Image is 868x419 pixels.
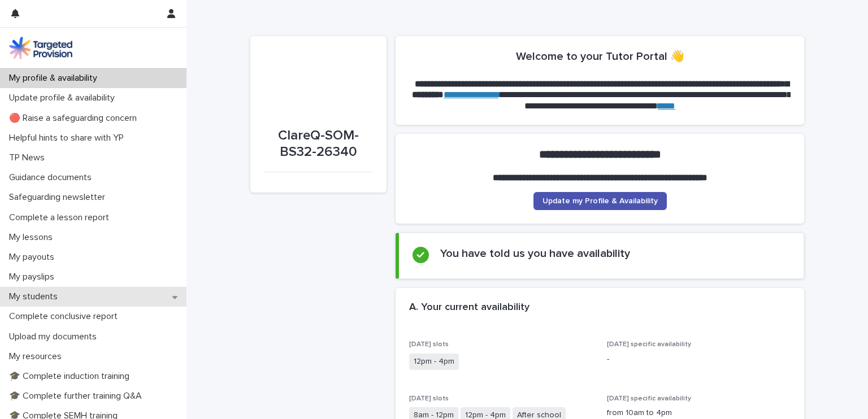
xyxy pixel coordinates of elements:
p: Guidance documents [5,172,101,183]
span: [DATE] slots [409,395,449,402]
p: 🎓 Complete induction training [5,371,138,382]
p: - [607,353,791,365]
p: Safeguarding newsletter [5,192,114,203]
p: Complete a lesson report [5,212,118,223]
p: Complete conclusive report [5,311,127,322]
span: [DATE] slots [409,341,449,348]
p: Helpful hints to share with YP [5,133,133,143]
p: TP News [5,152,54,163]
img: M5nRWzHhSzIhMunXDL62 [9,37,72,59]
p: My lessons [5,232,62,243]
p: Upload my documents [5,331,106,342]
p: ClareQ-SOM-BS32-26340 [264,128,373,160]
span: [DATE] specific availability [607,341,691,348]
p: from 10am to 4pm [607,407,791,419]
a: Update my Profile & Availability [533,192,667,210]
p: 🎓 Complete further training Q&A [5,391,151,401]
h2: A. Your current availability [409,302,530,314]
span: [DATE] specific availability [607,395,691,402]
span: Update my Profile & Availability [542,197,658,205]
p: Update profile & availability [5,93,124,103]
p: My resources [5,351,71,362]
p: My students [5,291,67,302]
p: 🔴 Raise a safeguarding concern [5,113,146,124]
span: 12pm - 4pm [409,353,459,370]
h2: You have told us you have availability [440,247,630,260]
h2: Welcome to your Tutor Portal 👋 [516,50,684,63]
p: My payouts [5,252,63,263]
p: My profile & availability [5,73,106,84]
p: My payslips [5,272,63,282]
